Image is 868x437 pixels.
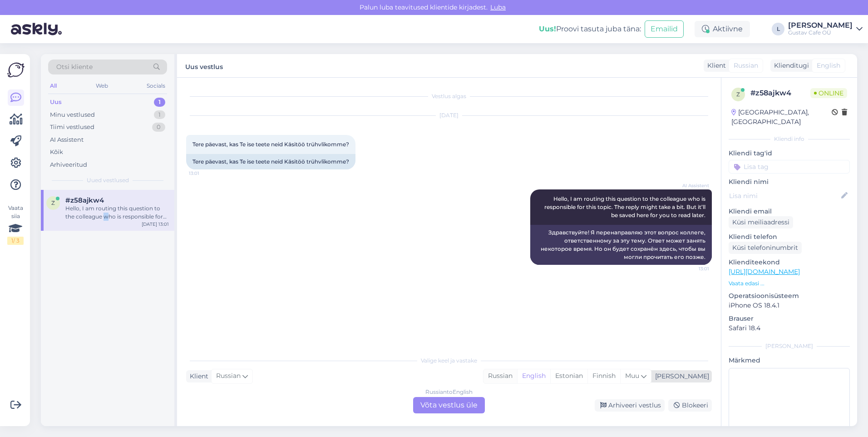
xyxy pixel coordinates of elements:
[772,23,784,35] div: L
[651,372,709,381] div: [PERSON_NAME]
[695,21,750,37] div: Aktiivne
[729,279,850,288] p: Vaata edasi ...
[186,92,712,100] div: Vestlus algas
[729,191,839,201] input: Lisa nimi
[539,25,556,33] b: Uus!
[729,160,850,174] input: Lisa tag
[750,88,810,99] div: # z58ajkw4
[810,88,847,98] span: Online
[729,356,850,365] p: Märkmed
[186,357,712,365] div: Valige keel ja vastake
[788,29,853,36] div: Gustav Cafe OÜ
[788,22,863,36] a: [PERSON_NAME]Gustav Cafe OÜ
[675,265,709,272] span: 13:01
[734,61,758,70] span: Russian
[186,111,712,119] div: [DATE]
[729,323,850,333] p: Safari 18.4
[56,62,93,72] span: Otsi kliente
[788,22,853,29] div: [PERSON_NAME]
[50,148,63,157] div: Kõik
[488,3,508,11] span: Luba
[729,207,850,216] p: Kliendi email
[50,135,84,144] div: AI Assistent
[704,61,726,70] div: Klient
[65,196,104,204] span: #z58ajkw4
[50,123,94,132] div: Tiimi vestlused
[587,369,620,383] div: Finnish
[595,399,665,412] div: Arhiveeri vestlus
[413,397,485,413] div: Võta vestlus üle
[145,80,167,92] div: Socials
[65,204,169,221] div: Hello, I am routing this question to the colleague who is responsible for this topic. The reply m...
[152,123,165,132] div: 0
[729,258,850,267] p: Klienditeekond
[729,301,850,310] p: iPhone OS 18.4.1
[729,232,850,242] p: Kliendi telefon
[550,369,587,383] div: Estonian
[50,98,62,107] div: Uus
[729,314,850,323] p: Brauser
[675,182,709,189] span: AI Assistent
[530,225,712,265] div: Здравствуйте! Я перенаправляю этот вопрос коллеге, ответственному за эту тему. Ответ может занять...
[216,371,241,381] span: Russian
[517,369,550,383] div: English
[186,154,355,169] div: Tere päevast, kas Te ise teete neid Käsitöö trühvlikomme?
[668,399,712,412] div: Blokeeri
[817,61,840,70] span: English
[142,221,169,228] div: [DATE] 13:01
[186,372,208,381] div: Klient
[425,388,473,396] div: Russian to English
[729,135,850,143] div: Kliendi info
[7,61,25,79] img: Askly Logo
[729,149,850,158] p: Kliendi tag'id
[483,369,517,383] div: Russian
[154,110,165,119] div: 1
[185,60,223,72] label: Uus vestlus
[539,24,641,35] div: Proovi tasuta juba täna:
[729,242,802,254] div: Küsi telefoninumbrit
[94,80,110,92] div: Web
[729,216,793,228] div: Küsi meiliaadressi
[645,20,684,38] button: Emailid
[50,110,95,119] div: Minu vestlused
[50,160,87,169] div: Arhiveeritud
[625,372,639,380] span: Muu
[736,91,740,98] span: z
[51,199,55,206] span: z
[192,141,349,148] span: Tere päevast, kas Te ise teete neid Käsitöö trühvlikomme?
[87,176,129,184] span: Uued vestlused
[729,177,850,187] p: Kliendi nimi
[189,170,223,177] span: 13:01
[7,204,24,245] div: Vaata siia
[729,268,800,276] a: [URL][DOMAIN_NAME]
[48,80,59,92] div: All
[731,108,832,127] div: [GEOGRAPHIC_DATA], [GEOGRAPHIC_DATA]
[729,291,850,301] p: Operatsioonisüsteem
[544,195,707,218] span: Hello, I am routing this question to the colleague who is responsible for this topic. The reply m...
[7,237,24,245] div: 1 / 3
[154,98,165,107] div: 1
[770,61,809,70] div: Klienditugi
[729,342,850,350] div: [PERSON_NAME]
